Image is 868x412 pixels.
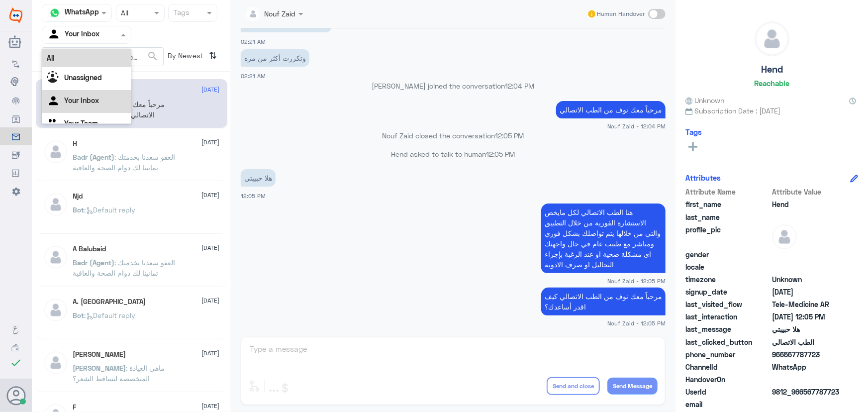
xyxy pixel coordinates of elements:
[47,5,62,20] img: whatsapp.png
[541,288,666,315] p: 1/9/2025, 12:05 PM
[241,49,309,67] p: 1/9/2025, 2:21 AM
[47,27,62,42] img: yourInbox.svg
[241,73,266,79] span: 02:21 AM
[772,249,844,260] span: null
[772,337,844,347] span: الطب الاتصالي
[202,85,220,94] span: [DATE]
[164,47,205,67] span: By Newest
[241,38,266,45] span: 02:21 AM
[241,193,266,199] span: 12:05 PM
[772,274,844,285] span: Unknown
[73,311,85,319] span: Bot
[202,402,220,411] span: [DATE]
[685,127,702,136] h6: Tags
[772,187,844,197] span: Attribute Value
[73,153,176,172] span: : العفو سعدنا بخدمتك تمانينا لك دوام الصحة والعافية
[6,386,25,405] button: Avatar
[685,95,724,105] span: Unknown
[73,258,115,267] span: Badr (Agent)
[64,96,99,104] b: Your Inbox
[685,311,770,322] span: last_interaction
[43,192,68,217] img: defaultAdmin.png
[685,212,770,222] span: last_name
[241,169,276,187] p: 1/9/2025, 12:05 PM
[73,206,85,214] span: Bot
[685,224,770,247] span: profile_pic
[73,192,83,201] h5: Njd
[43,245,68,270] img: defaultAdmin.png
[607,122,666,130] span: Nouf Zaid - 12:04 PM
[685,299,770,309] span: last_visited_flow
[47,117,62,132] img: yourTeam.svg
[685,249,770,260] span: gender
[202,191,220,200] span: [DATE]
[73,139,78,148] h5: H
[685,337,770,347] span: last_clicked_button
[772,349,844,360] span: 966567787723
[73,258,176,277] span: : العفو سعدنا بخدمتك تمانينا لك دوام الصحة والعافية
[73,350,126,359] h5: عبدالرحمن بن عبدالله
[202,243,220,252] span: [DATE]
[505,82,535,90] span: 12:04 PM
[64,119,98,127] b: Your Team
[209,47,217,64] i: ⇅
[607,277,666,285] span: Nouf Zaid - 12:05 PM
[43,350,68,375] img: defaultAdmin.png
[73,153,115,161] span: Badr (Agent)
[607,319,666,327] span: Nouf Zaid - 12:05 PM
[685,324,770,334] span: last_message
[685,362,770,372] span: ChannelId
[10,357,22,369] i: check
[772,287,844,297] span: 2025-08-31T23:12:47.603Z
[685,105,858,116] span: Subscription Date : [DATE]
[202,349,220,358] span: [DATE]
[772,387,844,397] span: 9812_966567787723
[147,50,159,62] span: search
[772,262,844,272] span: null
[73,245,106,253] h5: A Balubaid
[772,362,844,372] span: 2
[685,374,770,385] span: HandoverOn
[685,387,770,397] span: UserId
[685,349,770,360] span: phone_number
[772,199,844,209] span: Hend
[73,403,77,412] h5: F
[85,206,136,214] span: : Default reply
[43,298,68,322] img: defaultAdmin.png
[42,48,163,66] input: Search by Name, Local etc…
[47,94,62,109] img: yourInbox.svg
[73,364,126,372] span: [PERSON_NAME]
[772,224,797,249] img: defaultAdmin.png
[486,150,515,158] span: 12:05 PM
[9,7,22,23] img: Widebot Logo
[685,173,721,182] h6: Attributes
[202,296,220,305] span: [DATE]
[73,298,146,306] h5: A. Turki
[495,131,524,140] span: 12:05 PM
[64,73,102,82] b: Unassigned
[241,130,666,141] p: Nouf Zaid closed the conversation
[597,9,645,18] span: Human Handover
[241,149,666,159] p: Hend asked to talk to human
[761,64,783,75] h5: Hend
[685,287,770,297] span: signup_date
[172,7,190,20] div: Tags
[241,81,666,91] p: [PERSON_NAME] joined the conversation
[772,311,844,322] span: 2025-09-01T09:05:01.877Z
[202,138,220,147] span: [DATE]
[772,399,844,410] span: null
[47,54,54,62] b: All
[556,101,666,118] p: 1/9/2025, 12:04 PM
[685,187,770,197] span: Attribute Name
[755,22,789,56] img: defaultAdmin.png
[772,299,844,309] span: Tele-Medicine AR
[772,324,844,334] span: هلا حبيبتي
[47,71,62,86] img: Unassigned.svg
[541,204,666,273] p: 1/9/2025, 12:05 PM
[85,311,136,319] span: : Default reply
[754,79,789,88] h6: Reachable
[685,199,770,209] span: first_name
[685,399,770,410] span: email
[147,48,159,65] button: search
[772,374,844,385] span: null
